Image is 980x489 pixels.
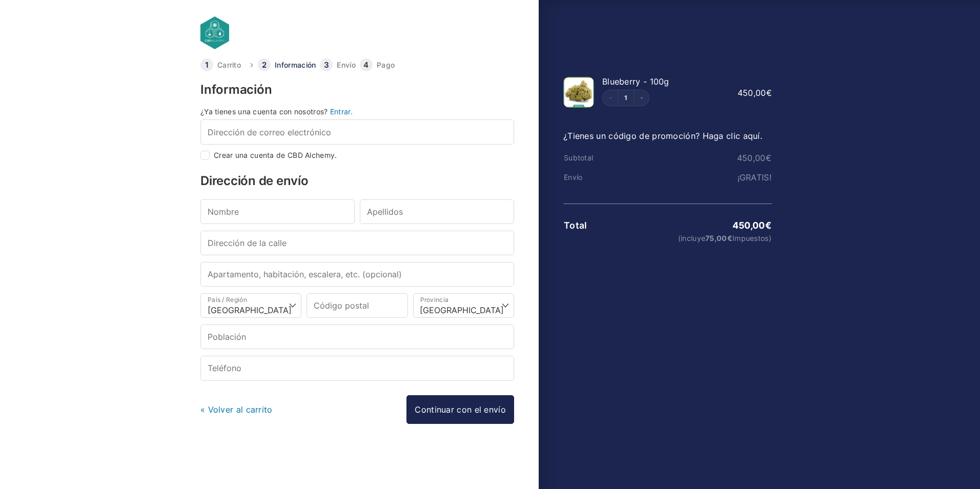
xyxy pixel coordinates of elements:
[337,62,356,69] a: Envío
[563,154,633,162] th: Subtotal
[603,90,618,106] button: Decrement
[307,293,407,318] input: Código postal
[766,153,771,163] span: €
[200,262,514,287] input: Apartamento, habitación, escalera, etc. (opcional)
[618,95,634,101] a: Edit
[633,173,772,182] td: ¡GRATIS!
[738,88,772,98] bdi: 450,00
[200,175,514,187] h3: Dirección de envío
[200,356,514,380] input: Teléfono
[766,88,772,98] span: €
[602,76,669,87] span: Blueberry - 100g
[634,235,771,242] small: (incluye Impuestos)
[737,153,771,163] bdi: 450,00
[406,395,514,424] a: Continuar con el envío
[200,199,355,224] input: Nombre
[200,107,328,116] span: ¿Ya tienes una cuenta con nosotros?
[217,62,241,69] a: Carrito
[732,220,771,231] bdi: 450,00
[200,84,514,96] h3: Información
[330,107,353,116] a: Entrar.
[200,231,514,255] input: Dirección de la calle
[634,90,649,106] button: Increment
[200,404,273,415] a: « Volver al carrito
[214,152,337,159] label: Crear una cuenta de CBD Alchemy.
[377,62,395,69] a: Pago
[765,220,771,231] span: €
[563,220,633,231] th: Total
[200,119,514,144] input: Dirección de correo electrónico
[705,234,732,242] span: 75,00
[563,131,762,141] a: ¿Tienes un código de promoción? Haga clic aquí.
[360,199,514,224] input: Apellidos
[275,62,316,69] a: Información
[727,234,732,242] span: €
[563,173,633,181] th: Envío
[200,324,514,349] input: Población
